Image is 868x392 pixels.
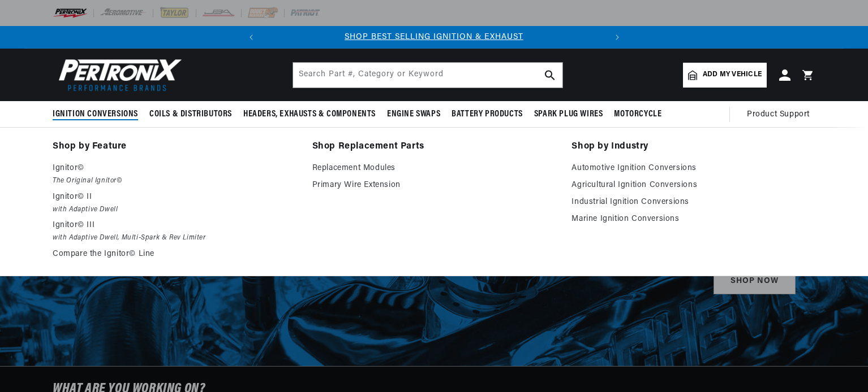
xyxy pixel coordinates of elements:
[312,178,556,192] a: Primary Wire Extension
[263,31,606,43] div: Announcement
[238,101,381,128] summary: Headers, Exhausts & Components
[53,247,297,261] a: Compare the Ignitor© Line
[608,101,667,128] summary: Motorcycle
[53,190,297,216] a: Ignitor© II with Adaptive Dwell
[53,175,297,187] em: The Original Ignitor©
[345,33,523,41] a: SHOP BEST SELLING IGNITION & EXHAUST
[614,108,661,120] span: Motorcycle
[53,101,144,128] summary: Ignition Conversions
[24,26,844,49] slideshow-component: Translation missing: en.sections.announcements.announcement_bar
[452,108,523,120] span: Battery Products
[53,232,297,244] em: with Adaptive Dwell, Multi-Spark & Rev Limiter
[53,162,297,187] a: Ignitor© The Original Ignitor©
[240,26,263,49] button: Translation missing: en.sections.announcements.previous_announcement
[53,55,183,94] img: Pertronix
[53,219,297,244] a: Ignitor© III with Adaptive Dwell, Multi-Spark & Rev Limiter
[538,63,562,88] button: search button
[53,204,297,216] em: with Adaptive Dwell
[534,108,603,120] span: Spark Plug Wires
[53,190,297,204] p: Ignitor© II
[312,139,556,155] a: Shop Replacement Parts
[144,101,238,128] summary: Coils & Distributors
[53,219,297,232] p: Ignitor© III
[149,108,232,120] span: Coils & Distributors
[53,162,297,175] p: Ignitor©
[293,63,562,88] input: Search Part #, Category or Keyword
[387,108,440,120] span: Engine Swaps
[571,162,815,175] a: Automotive Ignition Conversions
[263,31,606,43] div: 1 of 2
[714,269,796,294] a: SHOP NOW
[703,69,762,80] span: Add my vehicle
[747,101,815,128] summary: Product Support
[571,139,815,155] a: Shop by Industry
[53,139,297,155] a: Shop by Feature
[747,108,810,121] span: Product Support
[381,101,446,128] summary: Engine Swaps
[571,178,815,192] a: Agricultural Ignition Conversions
[683,63,767,88] a: Add my vehicle
[53,108,138,120] span: Ignition Conversions
[243,108,376,120] span: Headers, Exhausts & Components
[571,212,815,226] a: Marine Ignition Conversions
[446,101,528,128] summary: Battery Products
[312,162,556,175] a: Replacement Modules
[528,101,609,128] summary: Spark Plug Wires
[571,195,815,209] a: Industrial Ignition Conversions
[606,26,629,49] button: Translation missing: en.sections.announcements.next_announcement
